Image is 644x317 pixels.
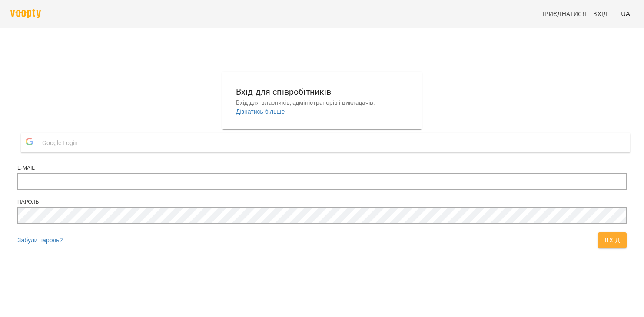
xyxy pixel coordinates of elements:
span: Google Login [42,134,82,152]
span: UA [621,9,630,18]
div: Пароль [17,198,627,206]
button: Вхід [598,232,627,248]
button: Вхід для співробітниківВхід для власників, адміністраторів і викладачів.Дізнатись більше [229,78,415,123]
span: Вхід [593,9,608,19]
button: Google Login [21,133,630,152]
a: Дізнатись більше [236,108,285,115]
button: UA [617,6,634,22]
span: Вхід [605,235,620,245]
span: Приєднатися [540,9,586,19]
a: Вхід [590,6,617,22]
img: voopty.png [10,9,41,18]
p: Вхід для власників, адміністраторів і викладачів. [236,99,408,107]
div: E-mail [17,165,627,172]
h6: Вхід для співробітників [236,85,408,99]
a: Приєднатися [537,6,590,22]
a: Забули пароль? [17,237,63,244]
